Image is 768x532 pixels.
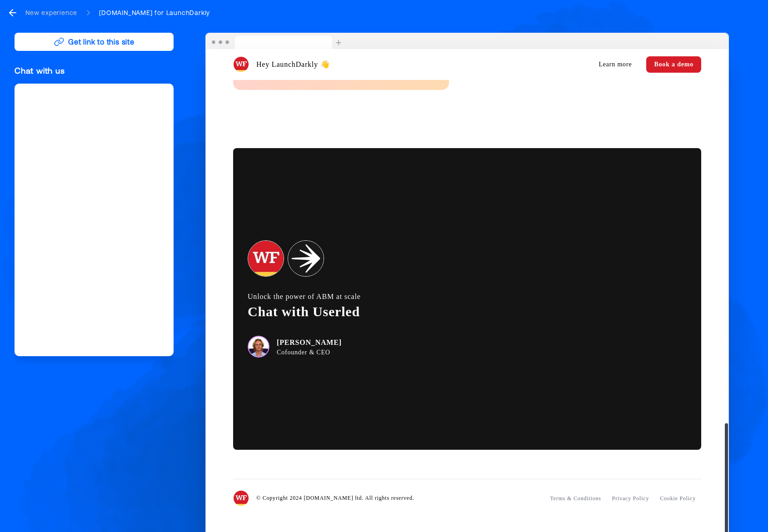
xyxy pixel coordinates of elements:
button: Get link to this site [15,33,174,51]
svg: go back [7,7,18,18]
div: New experience [25,8,77,17]
img: Browser topbar [206,33,345,50]
div: [DOMAIN_NAME] for LaunchDarkly [99,8,210,17]
iframe: Calendly Scheduling Page [15,84,174,356]
div: Chat with us [15,65,174,76]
